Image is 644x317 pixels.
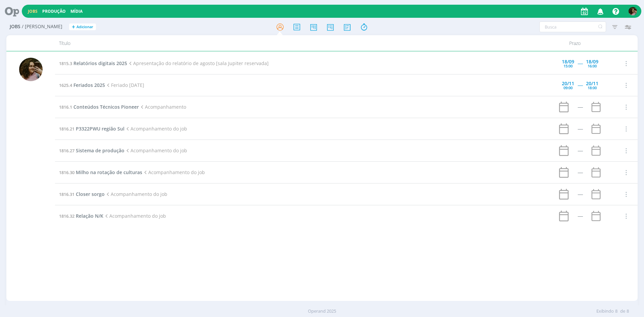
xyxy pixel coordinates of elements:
span: P3322PWU região Sul [76,125,124,132]
img: N [19,58,43,81]
input: Busca [539,21,606,32]
a: 1816.21P3322PWU região Sul [59,125,124,132]
span: 1816.27 [59,148,74,154]
div: Título [55,35,537,51]
div: 20/11 [586,81,598,86]
span: / [PERSON_NAME] [22,24,62,30]
span: Relação N/K [76,213,103,219]
button: Jobs [26,9,40,14]
a: 1625.4Feriados 2025 [59,82,105,88]
div: ----- [578,192,583,197]
div: ----- [578,105,583,109]
span: Conteúdos Técnicos Pioneer [73,104,139,110]
button: N [628,5,637,17]
span: Apresentação do relatório de agosto [sala Jupiter reservada] [127,60,269,66]
a: 1816.31Closer sorgo [59,191,105,197]
span: ----- [578,60,583,66]
a: 1816.30Milho na rotação de culturas [59,169,142,175]
span: 1816.21 [59,126,74,132]
button: Produção [40,9,68,14]
span: 1815.3 [59,60,72,66]
a: Jobs [28,8,38,14]
span: Milho na rotação de culturas [76,169,142,175]
span: ----- [578,82,583,88]
span: Relatórios digitais 2025 [73,60,127,66]
span: Acompanhamento do job [142,169,205,175]
span: de [620,308,625,315]
div: 20/11 [562,81,574,86]
span: 8 [627,308,629,315]
span: Closer sorgo [76,191,105,197]
a: 1816.32Relação N/K [59,213,103,219]
img: N [629,7,637,15]
span: Sistema de produção [76,147,124,154]
div: 15:00 [563,64,573,68]
span: Acompanhamento do job [105,191,167,197]
span: 8 [615,308,618,315]
span: Jobs [10,24,20,30]
span: 1816.32 [59,213,74,219]
a: Mídia [70,8,83,14]
div: ----- [578,148,583,153]
div: 09:00 [563,86,573,90]
span: Feriados 2025 [73,82,105,88]
div: 18/09 [562,59,574,64]
span: Adicionar [76,25,93,29]
span: Feriado [DATE] [105,82,144,88]
span: 1625.4 [59,82,72,88]
a: 1816.27Sistema de produção [59,147,124,154]
span: 1816.31 [59,191,74,197]
span: Acompanhamento do job [124,147,187,154]
a: 1815.3Relatórios digitais 2025 [59,60,127,66]
a: 1816.1Conteúdos Técnicos Pioneer [59,104,139,110]
button: Mídia [68,9,85,14]
span: 1816.30 [59,169,74,175]
div: 18:00 [588,86,597,90]
div: ----- [578,126,583,131]
a: Produção [42,8,66,14]
div: ----- [578,170,583,175]
button: +Adicionar [69,23,96,31]
span: Acompanhamento do job [103,213,166,219]
div: ----- [578,214,583,218]
span: Acompanhamento [139,104,186,110]
div: 16:00 [588,64,597,68]
div: 18/09 [586,59,598,64]
span: Acompanhamento do job [124,125,187,132]
span: Exibindo [596,308,614,315]
span: 1816.1 [59,104,72,110]
span: + [72,23,75,31]
div: Prazo [537,35,612,51]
